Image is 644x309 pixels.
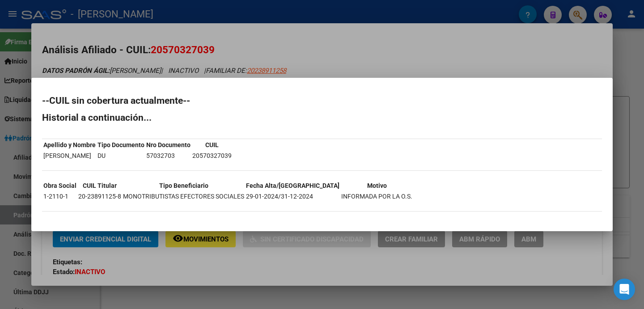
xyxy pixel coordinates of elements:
td: 29-01-2024/31-12-2024 [246,191,340,201]
th: CUIL Titular [78,181,122,190]
th: Nro Documento [146,140,191,150]
h2: --CUIL sin cobertura actualmente-- [42,96,602,105]
th: Apellido y Nombre [43,140,96,150]
td: 20-23891125-8 [78,191,122,201]
td: INFORMADA POR LA O.S. [341,191,413,201]
th: Fecha Alta/[GEOGRAPHIC_DATA] [246,181,340,190]
td: DU [97,151,145,161]
th: CUIL [192,140,232,150]
td: [PERSON_NAME] [43,151,96,161]
td: 20570327039 [192,151,232,161]
th: Motivo [341,181,413,190]
th: Tipo Beneficiario [123,181,245,190]
h2: Historial a continuación... [42,113,602,122]
th: Tipo Documento [97,140,145,150]
td: 1-2110-1 [43,191,77,201]
td: 57032703 [146,151,191,161]
td: MONOTRIBUTISTAS EFECTORES SOCIALES [123,191,245,201]
div: Open Intercom Messenger [614,279,635,300]
th: Obra Social [43,181,77,190]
